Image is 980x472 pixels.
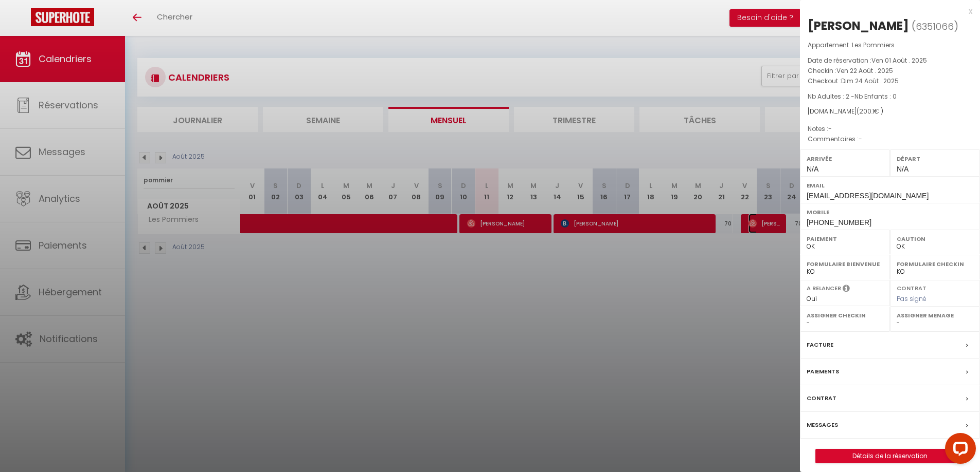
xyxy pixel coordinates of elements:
span: [PHONE_NUMBER] [807,218,871,226]
label: A relancer [807,284,841,293]
button: Détails de la réservation [815,449,965,463]
span: ( ) [912,19,958,33]
span: Ven 01 Août . 2025 [871,56,927,65]
div: [PERSON_NAME] [808,17,909,34]
p: Commentaires : [808,134,972,144]
label: Formulaire Checkin [897,259,973,269]
span: Pas signé [897,294,926,303]
label: Départ [897,154,973,164]
label: Assigner Menage [897,310,973,320]
span: N/A [897,165,908,173]
i: Sélectionner OUI si vous souhaiter envoyer les séquences de messages post-checkout [843,284,850,295]
span: Ven 22 Août . 2025 [836,66,893,75]
div: x [800,5,972,17]
p: Notes : [808,124,972,134]
label: Mobile [807,207,973,217]
span: 200.1 [859,107,874,116]
span: N/A [807,165,818,173]
span: ( € ) [857,107,883,116]
span: [EMAIL_ADDRESS][DOMAIN_NAME] [807,192,929,200]
span: - [859,135,862,143]
a: Détails de la réservation [816,449,964,463]
label: Contrat [897,284,926,291]
p: Checkin : [808,66,972,76]
p: Checkout : [808,76,972,86]
p: Date de réservation : [808,55,972,66]
label: Messages [807,420,838,430]
span: Dim 24 Août . 2025 [841,77,899,85]
label: Paiement [807,234,883,244]
label: Formulaire Bienvenue [807,259,883,269]
label: Arrivée [807,154,883,164]
label: Caution [897,234,973,244]
span: Nb Enfants : 0 [854,92,897,101]
label: Paiements [807,366,839,377]
p: Appartement : [808,40,972,50]
div: [DOMAIN_NAME] [808,107,972,117]
label: Contrat [807,393,836,404]
span: Nb Adultes : 2 - [808,92,897,101]
label: Facture [807,339,833,350]
span: - [828,124,832,133]
span: 6351066 [916,20,954,33]
label: Assigner Checkin [807,310,883,320]
span: Les Pommiers [852,41,895,49]
iframe: LiveChat chat widget [937,429,980,472]
label: Email [807,180,973,191]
